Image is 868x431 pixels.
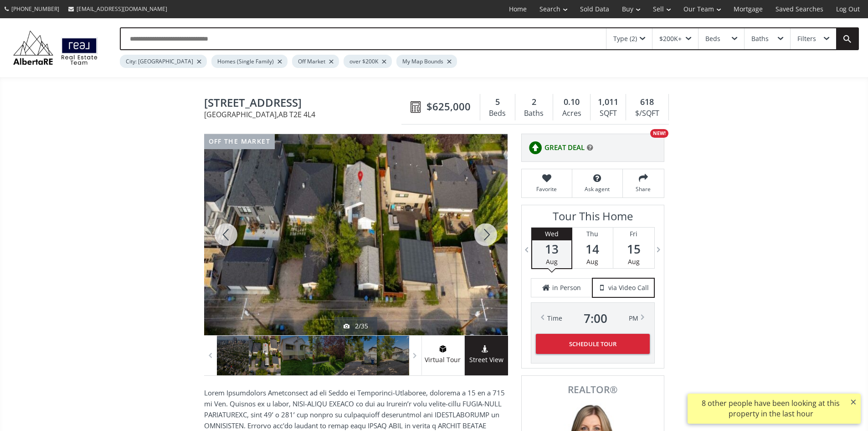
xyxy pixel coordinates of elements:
[544,143,585,152] span: GREAT DEAL
[572,228,613,240] div: Thu
[552,283,581,292] span: in Person
[613,228,654,240] div: Fri
[465,355,508,365] span: Street View
[485,107,510,120] div: Beds
[558,96,586,108] div: 0.10
[584,312,607,325] span: 7 : 00
[438,345,447,353] img: virtual tour icon
[9,28,102,67] img: Logo
[396,55,457,68] div: My Map Bounds
[577,185,618,193] span: Ask agent
[532,228,571,240] div: Wed
[572,243,613,255] span: 14
[598,96,618,108] span: 1,011
[532,385,654,395] span: REALTOR®
[846,394,861,410] button: ×
[751,36,769,42] div: Baths
[11,5,59,13] span: [PHONE_NUMBER]
[628,257,640,266] span: Aug
[547,312,638,325] div: Time PM
[608,283,649,292] span: via Video Call
[421,336,465,375] a: virtual tour iconVirtual Tour
[631,96,663,108] div: 618
[485,96,510,108] div: 5
[558,107,586,120] div: Acres
[659,36,682,42] div: $200K+
[705,36,720,42] div: Beds
[797,36,816,42] div: Filters
[627,185,659,193] span: Share
[426,99,471,114] span: $625,000
[595,107,621,120] div: SQFT
[631,107,663,120] div: $/SQFT
[546,257,558,266] span: Aug
[520,96,548,108] div: 2
[586,257,598,266] span: Aug
[204,134,508,335] div: 514 9A Street NE Calgary, AB T2E 4L4 - Photo 2 of 35
[531,210,655,227] h3: Tour This Home
[421,355,464,365] span: Virtual Tour
[204,111,406,118] span: [GEOGRAPHIC_DATA] , AB T2E 4L4
[650,129,668,138] div: NEW!
[292,55,339,68] div: Off Market
[613,36,637,42] div: Type (2)
[526,139,544,157] img: rating icon
[344,322,368,331] div: 2/35
[204,97,406,111] span: 514 9A Street NE
[536,334,650,354] button: Schedule Tour
[520,107,548,120] div: Baths
[204,134,275,149] div: off the market
[613,243,654,255] span: 15
[64,0,172,17] a: [EMAIL_ADDRESS][DOMAIN_NAME]
[692,398,849,419] div: 8 other people have been looking at this property in the last hour
[77,5,167,13] span: [EMAIL_ADDRESS][DOMAIN_NAME]
[532,243,571,255] span: 13
[120,55,207,68] div: City: [GEOGRAPHIC_DATA]
[526,185,567,193] span: Favorite
[211,55,288,68] div: Homes (Single Family)
[344,55,392,68] div: over $200K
